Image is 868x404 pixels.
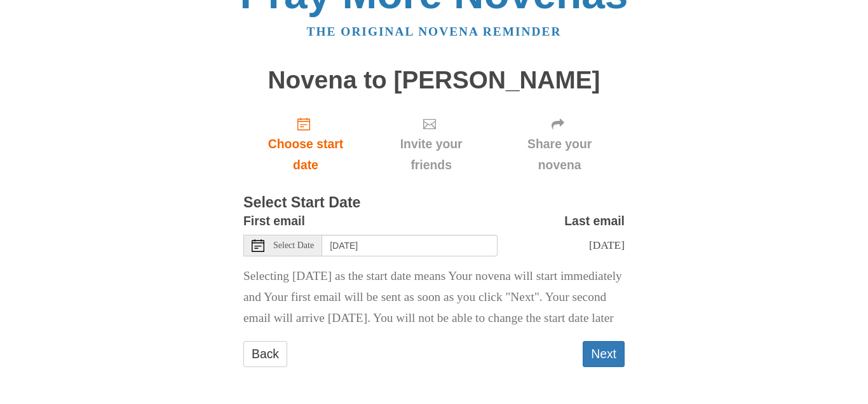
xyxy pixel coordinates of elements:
button: Next [583,341,625,367]
h3: Select Start Date [243,195,625,211]
input: Use the arrow keys to pick a date [322,235,498,256]
span: Share your novena [507,134,612,176]
label: Last email [564,211,625,232]
a: Back [243,341,287,367]
a: Choose start date [243,106,368,182]
div: Click "Next" to confirm your start date first. [368,106,494,182]
span: Select Date [273,241,314,250]
p: Selecting [DATE] as the start date means Your novena will start immediately and Your first email ... [243,266,625,329]
span: [DATE] [589,239,625,251]
label: First email [243,211,305,232]
span: Invite your friends [381,134,482,176]
a: The original novena reminder [307,25,562,38]
h1: Novena to [PERSON_NAME] [243,67,625,94]
span: Choose start date [256,134,355,176]
div: Click "Next" to confirm your start date first. [494,106,625,182]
